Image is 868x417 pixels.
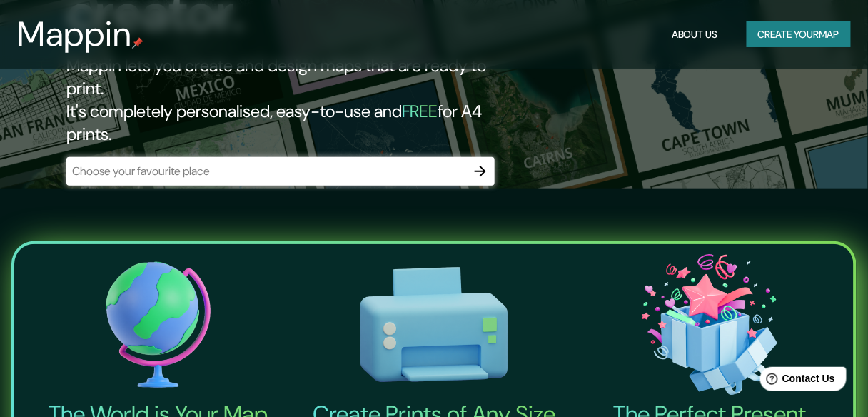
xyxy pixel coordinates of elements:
[741,361,852,401] iframe: Help widget launcher
[666,21,724,48] button: About Us
[299,250,570,399] img: Create Prints of Any Size-icon
[23,250,293,399] img: The World is Your Map-icon
[575,250,845,399] img: The Perfect Present-icon
[747,21,851,48] button: Create yourmap
[17,14,132,54] h3: Mappin
[66,163,466,179] input: Choose your favourite place
[66,54,500,146] h2: Mappin lets you create and design maps that are ready to print. It's completely personalised, eas...
[402,100,438,122] h5: FREE
[132,37,143,49] img: mappin-pin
